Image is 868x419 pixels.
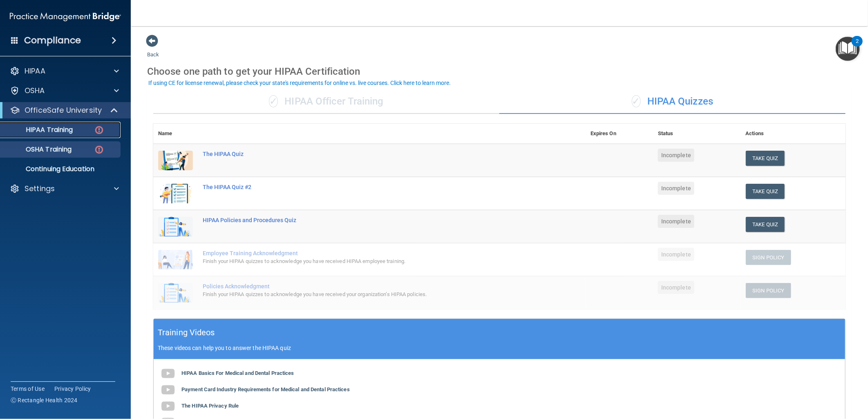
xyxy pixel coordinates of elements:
[54,385,91,393] a: Privacy Policy
[658,215,694,228] span: Incomplete
[5,165,117,173] p: Continuing Education
[181,370,294,376] b: HIPAA Basics For Medical and Dental Practices
[181,386,350,392] b: Payment Card Industry Requirements for Medical and Dental Practices
[160,382,176,398] img: gray_youtube_icon.38fcd6cc.png
[746,283,791,298] button: Sign Policy
[856,41,859,52] div: 2
[10,105,119,115] a: OfficeSafe University
[586,124,653,144] th: Expires On
[147,42,159,58] a: Back
[160,398,176,415] img: gray_youtube_icon.38fcd6cc.png
[5,145,72,154] p: OSHA Training
[5,126,73,134] p: HIPAA Training
[741,124,846,144] th: Actions
[727,362,858,394] iframe: Drift Widget Chat Controller
[203,217,545,223] div: HIPAA Policies and Procedures Quiz
[10,66,119,76] a: HIPAA
[11,396,78,404] span: Ⓒ Rectangle Health 2024
[658,182,694,195] span: Incomplete
[746,250,791,265] button: Sign Policy
[158,345,841,351] p: These videos can help you to answer the HIPAA quiz
[746,184,785,199] button: Take Quiz
[836,37,860,61] button: Open Resource Center, 2 new notifications
[658,248,694,261] span: Incomplete
[25,184,55,194] p: Settings
[632,95,641,107] span: ✓
[153,124,198,144] th: Name
[11,385,45,393] a: Terms of Use
[181,403,239,409] b: The HIPAA Privacy Rule
[24,35,81,46] h4: Compliance
[147,79,452,87] button: If using CE for license renewal, please check your state's requirements for online vs. live cours...
[203,184,545,190] div: The HIPAA Quiz #2
[94,125,104,135] img: danger-circle.6113f641.png
[10,184,119,194] a: Settings
[153,89,499,114] div: HIPAA Officer Training
[658,281,694,294] span: Incomplete
[653,124,740,144] th: Status
[25,66,45,76] p: HIPAA
[269,95,278,107] span: ✓
[658,149,694,162] span: Incomplete
[148,80,451,86] div: If using CE for license renewal, please check your state's requirements for online vs. live cours...
[203,283,545,290] div: Policies Acknowledgment
[158,325,215,340] h5: Training Videos
[25,105,102,115] p: OfficeSafe University
[10,86,119,96] a: OSHA
[746,217,785,232] button: Take Quiz
[147,60,852,83] div: Choose one path to get your HIPAA Certification
[203,250,545,256] div: Employee Training Acknowledgment
[25,86,45,96] p: OSHA
[499,89,846,114] div: HIPAA Quizzes
[203,290,545,299] div: Finish your HIPAA quizzes to acknowledge you have received your organization’s HIPAA policies.
[203,151,545,157] div: The HIPAA Quiz
[746,151,785,166] button: Take Quiz
[94,145,104,155] img: danger-circle.6113f641.png
[203,256,545,266] div: Finish your HIPAA quizzes to acknowledge you have received HIPAA employee training.
[160,366,176,382] img: gray_youtube_icon.38fcd6cc.png
[10,9,121,25] img: PMB logo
